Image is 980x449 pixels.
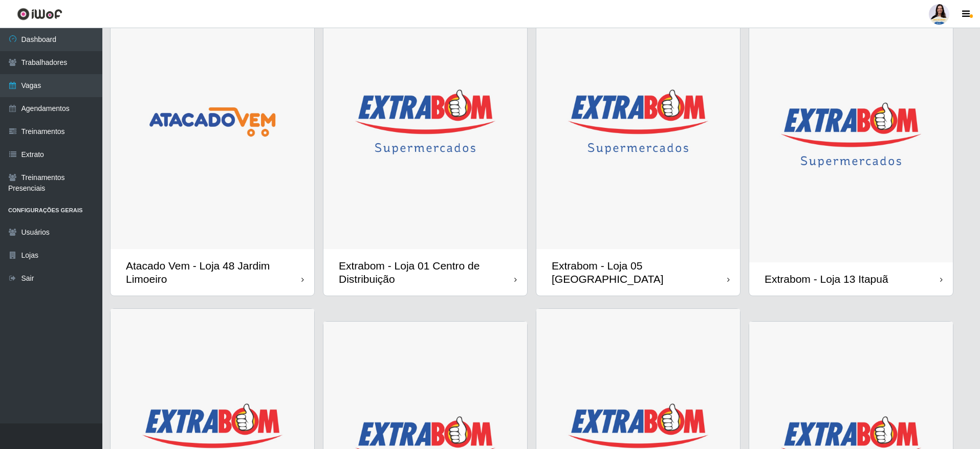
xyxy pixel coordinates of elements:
[339,259,514,285] div: Extrabom - Loja 01 Centro de Distribuição
[765,273,888,285] div: Extrabom - Loja 13 Itapuã
[749,8,953,296] a: Extrabom - Loja 13 Itapuã
[749,8,953,262] img: cardImg
[17,8,62,20] img: CoreUI Logo
[126,259,301,285] div: Atacado Vem - Loja 48 Jardim Limoeiro
[552,259,727,285] div: Extrabom - Loja 05 [GEOGRAPHIC_DATA]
